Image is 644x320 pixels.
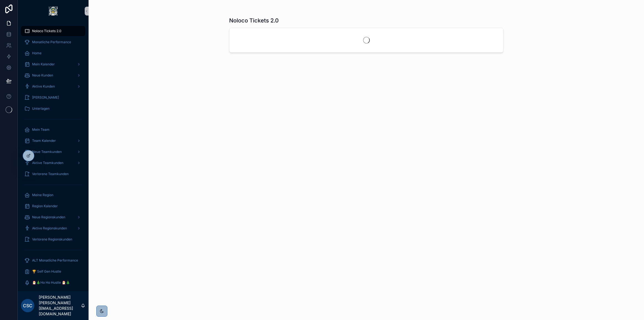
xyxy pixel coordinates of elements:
a: Verlorene Teamkunden [21,169,85,179]
a: Monatliche Performance [21,37,85,47]
span: Neue Teamkunden [32,150,62,154]
span: [PERSON_NAME] [32,95,59,100]
h1: Noloco Tickets 2.0 [229,17,279,24]
a: 🏆 Self Gen Hustle [21,267,85,277]
a: 🎅🎄Ho Ho Hustle 🎅🎄 [21,278,85,288]
span: 🏆 Self Gen Hustle [32,269,61,274]
span: Neue Kunden [32,73,53,78]
a: [PERSON_NAME] [21,93,85,103]
div: scrollable content [18,22,89,291]
span: Aktive Teamkunden [32,161,63,165]
a: ALT Monatliche Performance [21,255,85,265]
span: Meine Region [32,193,53,197]
span: Aktive Regionskunden [32,226,67,231]
span: Verlorene Teamkunden [32,172,69,176]
a: Noloco Tickets 2.0 [21,26,85,36]
a: Meine Region [21,190,85,200]
a: Verlorene Regionskunden [21,234,85,244]
a: Unterlagen [21,104,85,114]
span: Mein Team [32,127,50,132]
span: Monatliche Performance [32,40,71,44]
p: [PERSON_NAME] [PERSON_NAME][EMAIL_ADDRESS][DOMAIN_NAME] [39,295,81,317]
span: Region Kalender [32,204,58,208]
a: Aktive Teamkunden [21,158,85,168]
a: Mein Team [21,125,85,135]
span: Neue Regionskunden [32,215,65,219]
a: Mein Kalender [21,59,85,69]
span: Team Kalender [32,139,56,143]
span: 🎅🎄Ho Ho Hustle 🎅🎄 [32,280,70,285]
span: CSc [23,302,32,309]
a: Aktive Regionskunden [21,223,85,233]
span: Unterlagen [32,106,50,111]
a: Neue Regionskunden [21,212,85,222]
span: Aktive Kunden [32,84,55,89]
a: Home [21,48,85,58]
a: Aktive Kunden [21,81,85,91]
span: Mein Kalender [32,62,55,66]
a: Neue Kunden [21,70,85,80]
a: Neue Teamkunden [21,147,85,157]
span: Noloco Tickets 2.0 [32,29,61,33]
a: Team Kalender [21,136,85,146]
span: Verlorene Regionskunden [32,237,72,242]
img: App logo [49,7,58,16]
a: Region Kalender [21,201,85,211]
span: ALT Monatliche Performance [32,258,78,263]
span: Home [32,51,42,55]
